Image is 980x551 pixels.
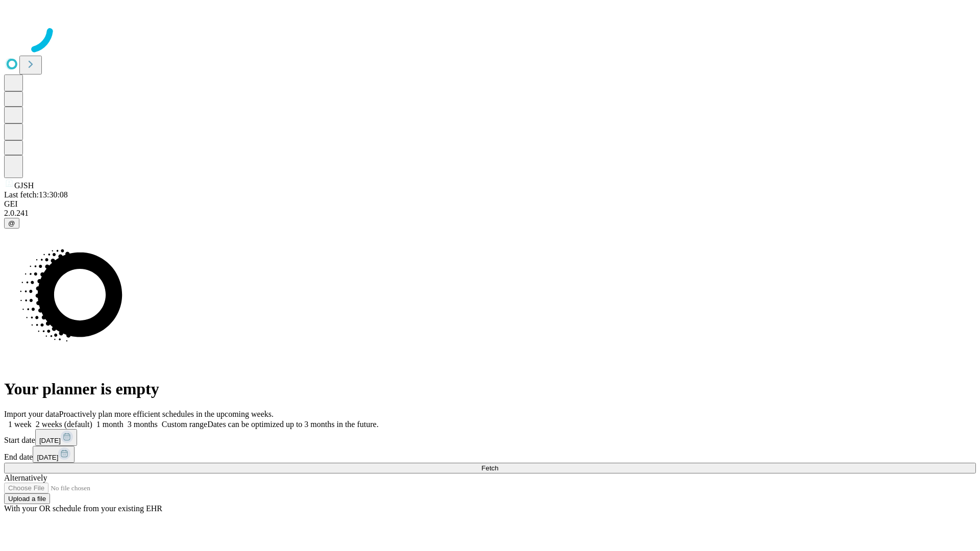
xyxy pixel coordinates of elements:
[4,429,976,446] div: Start date
[4,504,162,513] span: With your OR schedule from your existing EHR
[4,463,976,473] button: Fetch
[59,410,274,418] span: Proactively plan more efficient schedules in the upcoming weeks.
[35,429,77,446] button: [DATE]
[4,473,47,482] span: Alternatively
[39,437,61,444] span: [DATE]
[8,420,32,429] span: 1 week
[4,190,68,199] span: Last fetch: 13:30:08
[4,446,976,463] div: End date
[481,464,498,472] span: Fetch
[4,410,59,418] span: Import your data
[4,380,976,398] h1: Your planner is empty
[96,420,124,429] span: 1 month
[4,218,19,229] button: @
[4,493,50,504] button: Upload a file
[162,420,207,429] span: Custom range
[8,219,15,227] span: @
[128,420,158,429] span: 3 months
[33,446,75,463] button: [DATE]
[37,454,58,461] span: [DATE]
[207,420,378,429] span: Dates can be optimized up to 3 months in the future.
[4,209,976,218] div: 2.0.241
[36,420,92,429] span: 2 weeks (default)
[14,181,34,190] span: GJSH
[4,199,976,209] div: GEI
